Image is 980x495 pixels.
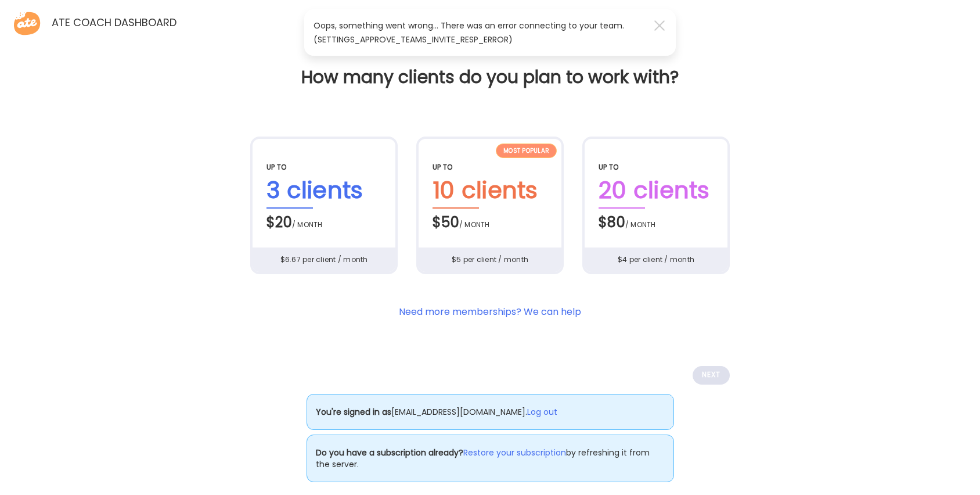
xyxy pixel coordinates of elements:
[433,162,547,173] div: up to
[599,173,714,209] div: 20 clients
[496,144,557,158] div: Most popular
[459,220,490,229] span: / month
[42,9,178,33] span: Ate Coach Dashboard
[433,173,547,209] div: 10 clients
[391,406,525,418] span: [EMAIL_ADDRESS][DOMAIN_NAME]
[599,209,714,233] div: $80
[316,406,391,418] b: You're signed in as
[314,19,648,46] div: Oops, something went wrong... There was an error connecting to your team. (SETTINGS_APPROVE_TEAMS...
[266,209,381,233] div: $20
[9,67,971,88] h1: How many clients do you plan to work with?
[399,305,581,320] section: Need more memberships? We can help
[307,435,674,482] p: by refreshing it from the server.
[433,209,547,233] div: $50
[307,394,674,430] p: .
[266,173,381,209] div: 3 clients
[316,447,463,458] b: Do you have a subscription already?
[625,220,656,229] span: / month
[599,162,714,173] div: up to
[463,447,566,459] a: Restore your subscription
[252,247,396,272] div: $6.67 per client / month
[584,247,728,272] div: $4 per client / month
[292,220,323,229] span: / month
[527,406,557,418] a: Log out
[418,247,562,272] div: $5 per client / month
[266,162,381,173] div: up to
[693,366,730,385] div: Next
